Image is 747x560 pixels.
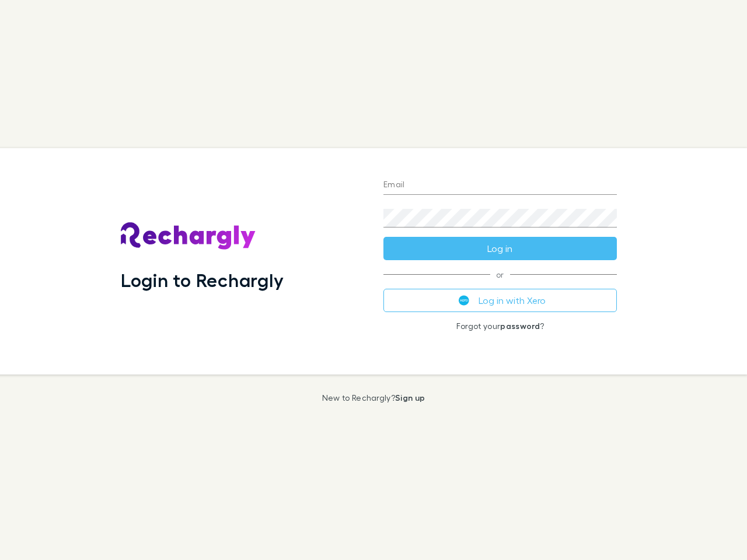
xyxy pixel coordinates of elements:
h1: Login to Rechargly [121,269,284,291]
a: Sign up [395,393,425,402]
button: Log in with Xero [383,289,617,312]
p: New to Rechargly? [322,393,425,402]
p: Forgot your ? [383,321,617,331]
a: password [500,321,540,331]
img: Xero's logo [459,295,469,306]
span: or [383,274,617,275]
img: Rechargly's Logo [121,222,256,250]
button: Log in [383,237,617,260]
